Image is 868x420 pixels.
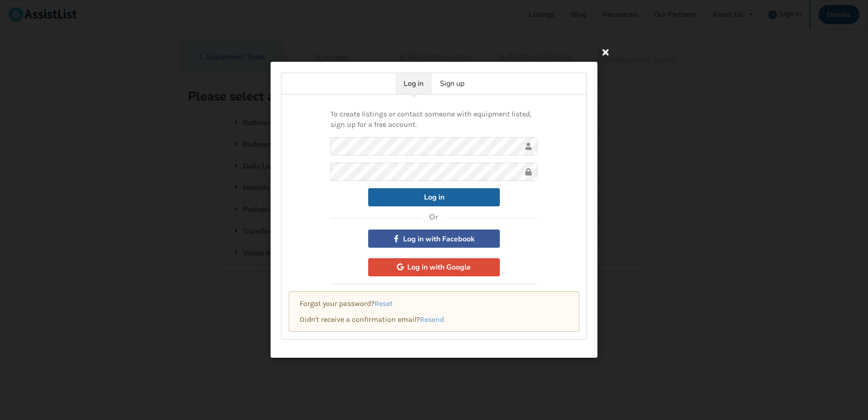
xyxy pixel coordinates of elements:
a: Log in [395,73,432,94]
p: Forgot your password? [300,299,568,309]
a: Sign up [432,73,473,94]
h4: Or [429,213,439,223]
button: Log in with Facebook [368,230,500,248]
button: Log in with Google [368,258,500,276]
p: Didn't receive a confirmation email? [300,315,568,325]
a: Reset [375,299,393,308]
p: To create listings or contact someone with equipment listed, sign up for a free account. [330,109,538,130]
a: Resend [420,315,444,324]
button: Log in [368,188,500,206]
